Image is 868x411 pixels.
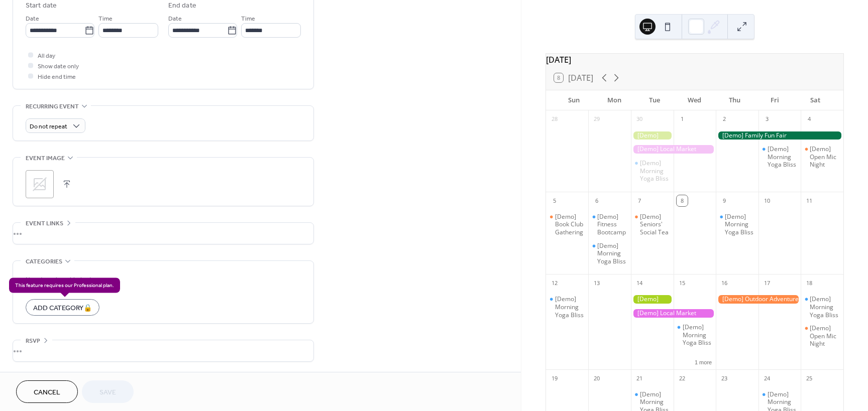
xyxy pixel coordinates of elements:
div: 24 [762,373,773,384]
div: [Demo] Morning Yoga Bliss [546,295,589,319]
div: 6 [591,195,602,206]
div: Sat [795,90,835,110]
div: 4 [804,114,815,125]
div: [Demo] Morning Yoga Bliss [683,323,712,347]
span: Categories [26,256,62,267]
div: [Demo] Book Club Gathering [555,213,585,236]
span: Time [98,14,113,24]
span: Event links [26,218,63,229]
div: 14 [634,278,645,289]
div: 13 [591,278,602,289]
div: Mon [594,90,634,110]
div: 10 [762,195,773,206]
div: [Demo] Fitness Bootcamp [597,213,627,236]
div: 7 [634,195,645,206]
div: ; [26,170,54,198]
div: [Demo] Local Market [631,309,716,318]
div: Sun [554,90,594,110]
div: [Demo] Open Mic Night [801,324,843,348]
div: 15 [677,278,688,289]
div: 28 [549,114,560,125]
span: No categories added yet. [26,275,93,285]
span: Do not repeat [30,121,67,132]
div: 2 [719,114,730,125]
span: RSVP [26,336,40,346]
div: [Demo] Open Mic Night [810,145,839,169]
div: 22 [677,373,688,384]
div: 25 [804,373,815,384]
div: 3 [762,114,773,125]
div: Fri [755,90,795,110]
div: [Demo] Morning Yoga Bliss [758,145,801,169]
span: Recurring event [26,101,79,112]
div: End date [168,1,196,11]
div: 8 [677,195,688,206]
div: 5 [549,195,560,206]
div: Start date [26,1,57,11]
div: 18 [804,278,815,289]
span: Cancel [34,387,60,398]
div: ••• [13,223,313,244]
div: [Demo] Seniors' Social Tea [631,213,674,236]
div: [Demo] Morning Yoga Bliss [631,159,674,183]
div: [Demo] Seniors' Social Tea [640,213,670,236]
div: [Demo] Morning Yoga Bliss [725,213,754,236]
div: [Demo] Morning Yoga Bliss [716,213,758,236]
div: [Demo] Fitness Bootcamp [588,213,631,236]
div: Wed [675,90,715,110]
div: 11 [804,195,815,206]
div: [Demo] Gardening Workshop [631,295,674,304]
div: 17 [762,278,773,289]
div: [Demo] Morning Yoga Bliss [674,323,716,347]
div: [Demo] Gardening Workshop [631,131,674,140]
div: 1 [677,114,688,125]
div: 23 [719,373,730,384]
div: 19 [549,373,560,384]
div: [Demo] Morning Yoga Bliss [810,295,839,319]
div: [Demo] Morning Yoga Bliss [801,295,843,319]
span: Hide end time [38,72,76,82]
button: 1 more [691,357,716,366]
div: [Demo] Book Club Gathering [546,213,589,236]
div: [Demo] Local Market [631,145,716,154]
div: 20 [591,373,602,384]
div: ••• [13,340,313,361]
div: [Demo] Morning Yoga Bliss [597,242,627,265]
span: Show date only [38,61,79,72]
div: [Demo] Family Fun Fair [716,131,843,140]
span: Date [26,14,39,24]
span: Time [241,14,255,24]
div: [Demo] Open Mic Night [810,324,839,348]
div: [Demo] Open Mic Night [801,145,843,169]
div: [Demo] Morning Yoga Bliss [640,159,670,183]
button: Cancel [16,380,78,403]
div: 12 [549,278,560,289]
div: 16 [719,278,730,289]
div: 21 [634,373,645,384]
div: [Demo] Morning Yoga Bliss [555,295,585,319]
div: [Demo] Outdoor Adventure Day [716,295,801,304]
div: [DATE] [546,54,843,66]
span: This feature requires our Professional plan. [9,278,120,293]
div: 30 [634,114,645,125]
div: 29 [591,114,602,125]
div: Thu [715,90,755,110]
div: Tue [634,90,675,110]
div: [Demo] Morning Yoga Bliss [588,242,631,265]
div: [Demo] Morning Yoga Bliss [768,145,797,169]
span: All day [38,51,55,61]
div: 9 [719,195,730,206]
span: Event image [26,153,65,164]
span: Date [168,14,182,24]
